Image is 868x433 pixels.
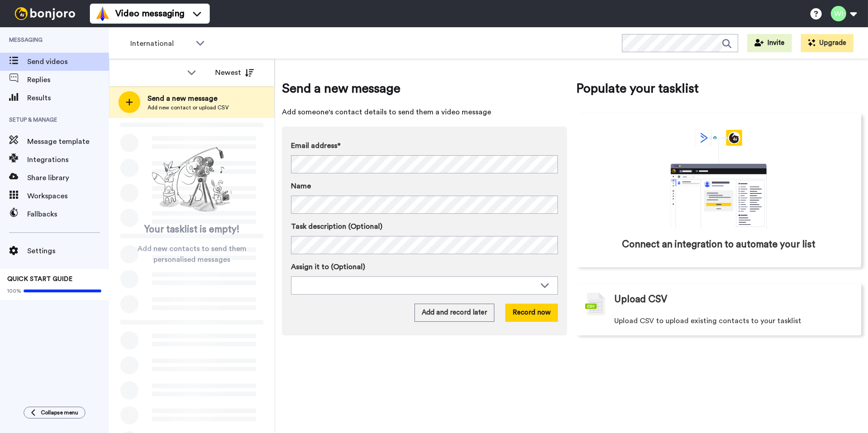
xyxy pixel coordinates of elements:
[148,93,229,104] span: Send a new message
[41,409,78,416] span: Collapse menu
[282,79,567,98] span: Send a new message
[7,276,73,282] span: QUICK START GUIDE
[7,287,21,295] span: 100%
[801,34,853,52] button: Upgrade
[291,261,558,272] label: Assign it to (Optional)
[585,293,605,315] img: csv-grey.png
[27,209,109,220] span: Fallbacks
[614,293,667,306] span: Upload CSV
[291,221,558,232] label: Task description (Optional)
[576,79,861,98] span: Populate your tasklist
[27,93,109,103] span: Results
[148,104,229,111] span: Add new contact or upload CSV
[95,6,110,21] img: vm-color.svg
[208,64,261,82] button: Newest
[27,154,109,165] span: Integrations
[144,223,240,236] span: Your tasklist is empty!
[130,38,191,49] span: International
[651,130,787,229] div: animation
[291,181,311,192] span: Name
[282,107,567,118] span: Add someone's contact details to send them a video message
[24,407,85,418] button: Collapse menu
[291,140,558,151] label: Email address*
[27,246,109,256] span: Settings
[11,7,79,20] img: bj-logo-header-white.svg
[414,304,494,322] button: Add and record later
[27,172,109,183] span: Share library
[115,7,184,20] span: Video messaging
[27,191,109,202] span: Workspaces
[27,56,109,67] span: Send videos
[747,34,792,52] button: Invite
[614,315,801,326] span: Upload CSV to upload existing contacts to your tasklist
[505,304,558,322] button: Record now
[27,74,109,85] span: Replies
[27,136,109,147] span: Message template
[147,143,237,216] img: ready-set-action.png
[123,243,261,265] span: Add new contacts to send them personalised messages
[622,238,815,251] span: Connect an integration to automate your list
